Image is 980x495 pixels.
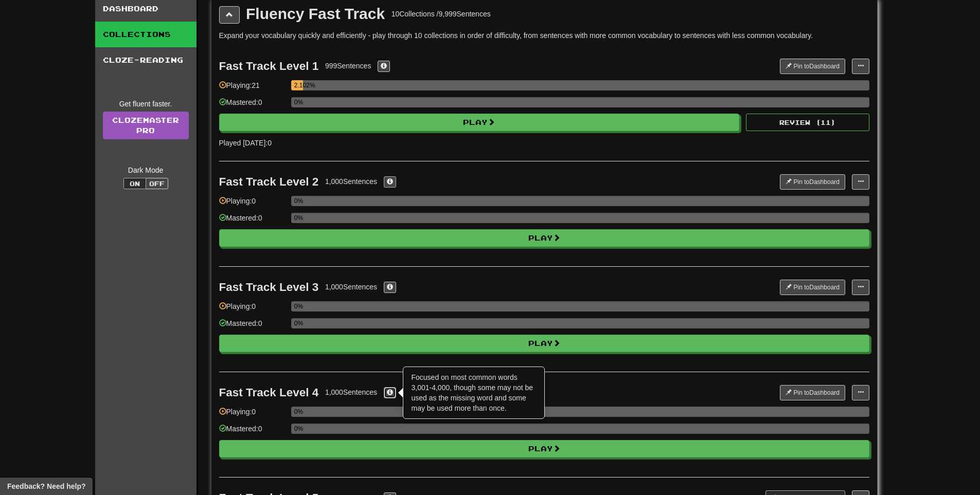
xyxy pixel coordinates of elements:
[246,6,385,22] div: Fluency Fast Track
[780,174,845,190] button: Pin toDashboard
[219,30,869,41] p: Expand your vocabulary quickly and efficiently - play through 10 collections in order of difficul...
[325,176,377,187] div: 1,000 Sentences
[219,60,319,72] div: Fast Track Level 1
[325,387,377,397] div: 1,000 Sentences
[780,59,845,74] button: Pin toDashboard
[219,196,286,213] div: Playing: 0
[7,481,85,491] span: Open feedback widget
[95,47,197,73] a: Cloze-Reading
[219,386,319,399] div: Fast Track Level 4
[219,139,272,147] span: Played [DATE]: 0
[103,112,189,139] a: ClozemasterPro
[391,9,491,19] div: 10 Collections / 9,999 Sentences
[103,99,189,109] div: Get fluent faster.
[219,301,286,318] div: Playing: 0
[219,175,319,188] div: Fast Track Level 2
[219,114,740,131] button: Play
[219,281,319,294] div: Fast Track Level 3
[219,229,869,247] button: Play
[103,165,189,175] div: Dark Mode
[219,318,286,335] div: Mastered: 0
[219,213,286,230] div: Mastered: 0
[780,280,845,295] button: Pin toDashboard
[325,61,371,71] div: 999 Sentences
[219,440,869,457] button: Play
[294,80,303,90] div: 2.102%
[780,385,845,400] button: Pin toDashboard
[746,114,869,131] button: Review (11)
[325,282,377,292] div: 1,000 Sentences
[219,407,286,424] div: Playing: 0
[219,335,869,352] button: Play
[123,178,146,189] button: On
[219,97,286,114] div: Mastered: 0
[404,368,544,418] div: Focused on most common words 3,001-4,000, though some may not be used as the missing word and som...
[95,22,197,47] a: Collections
[219,80,286,97] div: Playing: 21
[219,424,286,441] div: Mastered: 0
[146,178,168,189] button: Off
